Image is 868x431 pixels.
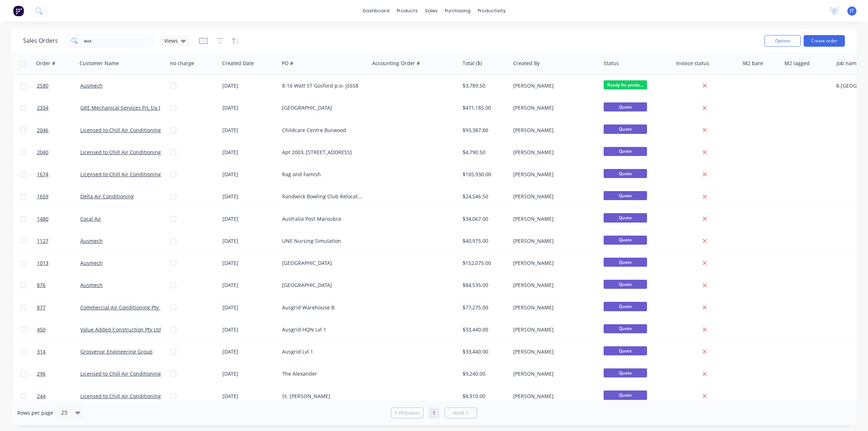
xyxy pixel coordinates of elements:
a: 876 [37,274,80,296]
span: Quote [604,346,647,355]
a: 1659 [37,186,80,207]
div: Ausgrid Lvl 1 [282,348,362,355]
span: 296 [37,370,46,377]
div: Accounting Order # [372,60,420,67]
div: [PERSON_NAME] [513,171,593,178]
a: 2334 [37,97,80,119]
div: [DATE] [222,149,276,156]
div: [DATE] [222,393,276,400]
a: Licensed to Chill Air Conditioning Australia Pty Ltd [80,149,202,156]
div: [DATE] [222,193,276,200]
div: M2 bare [743,60,763,67]
span: 2046 [37,127,48,134]
div: UNE Nursing Simulation [282,237,362,245]
div: [DATE] [222,282,276,289]
a: 1480 [37,208,80,230]
div: [PERSON_NAME] [513,82,593,89]
span: 314 [37,348,46,355]
div: Invoice status [676,60,709,67]
div: $84,535.00 [463,282,505,289]
img: Factory [13,5,24,16]
div: Randwick Bowling Club Relocation Kitchen Exhaust [282,193,362,200]
a: dashboard [359,5,393,16]
div: Customer Name [80,60,119,67]
div: [DATE] [222,215,276,223]
div: [PERSON_NAME] [513,370,593,377]
div: [DATE] [222,259,276,267]
div: [DATE] [222,326,276,333]
div: [DATE] [222,304,276,311]
a: Licensed to Chill Air Conditioning Australia Pty Ltd [80,127,202,134]
span: Quote [604,213,647,222]
div: $93,387.80 [463,127,505,134]
div: [GEOGRAPHIC_DATA] [282,104,362,111]
div: $8,910.00 [463,393,505,400]
a: 450 [37,319,80,341]
a: 2580 [37,75,80,97]
div: [PERSON_NAME] [513,104,593,111]
span: Quote [604,258,647,267]
span: 2580 [37,82,48,89]
a: Value Added Construction Pty Ltd [80,326,161,333]
span: JT [850,8,854,14]
div: $24,546.50 [463,193,505,200]
span: Views [164,37,178,45]
span: Next [453,409,464,417]
span: Quote [604,302,647,311]
div: Job name [837,60,859,67]
div: Status [604,60,619,67]
a: 877 [37,297,80,318]
span: 1013 [37,259,48,267]
div: [PERSON_NAME] [513,149,593,156]
div: [PERSON_NAME] [513,348,593,355]
div: $33,440.00 [463,348,505,355]
div: Total ($) [463,60,482,67]
button: Create order [804,35,845,47]
div: $105,930.00 [463,171,505,178]
h1: Sales Orders [23,37,58,44]
a: Licensed to Chill Air Conditioning Australia Pty Ltd [80,393,202,400]
span: Quote [604,236,647,245]
div: $471,185.00 [463,104,505,111]
div: [DATE] [222,82,276,89]
span: 1480 [37,215,48,223]
div: [GEOGRAPHIC_DATA] [282,259,362,267]
a: Licensed to Chill Air Conditioning Australia Pty Ltd [80,370,202,377]
div: [PERSON_NAME] [513,393,593,400]
div: Childcare Centre Burwood [282,127,362,134]
a: Ausmech [80,237,103,244]
span: 1659 [37,193,48,200]
div: products [393,5,421,16]
div: [PERSON_NAME] [513,304,593,311]
div: 8-16 Watt ST Gosford p.o- j5558 [282,82,362,89]
div: [DATE] [222,237,276,245]
div: [DATE] [222,127,276,134]
div: [PERSON_NAME] [513,215,593,223]
span: 244 [37,393,46,400]
div: Australia Post Maroubra [282,215,362,223]
ul: Pagination [388,407,480,418]
div: Created By [513,60,540,67]
a: 296 [37,363,80,385]
span: Quote [604,124,647,134]
div: $33,440.00 [463,326,505,333]
div: productivity [474,5,509,16]
div: Ausgrid HQN Lvl 1 [282,326,362,333]
div: Rag and Famish [282,171,362,178]
a: 1674 [37,164,80,185]
div: St. [PERSON_NAME] [282,393,362,400]
a: Ausmech [80,82,103,89]
div: [PERSON_NAME] [513,282,593,289]
div: [GEOGRAPHIC_DATA] [282,282,362,289]
div: $34,067.00 [463,215,505,223]
span: Quote [604,368,647,377]
span: Quote [604,102,647,111]
a: GRE Mechanical Services P/L t/a [PERSON_NAME] & [PERSON_NAME] [80,104,246,111]
a: Commercial Air Conditioning Pty Ltd [80,304,168,311]
div: $40,975.00 [463,237,505,245]
span: 876 [37,282,46,289]
div: $77,275.00 [463,304,505,311]
div: $152,075.00 [463,259,505,267]
a: 1013 [37,252,80,274]
span: Ready for produ... [604,80,647,89]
